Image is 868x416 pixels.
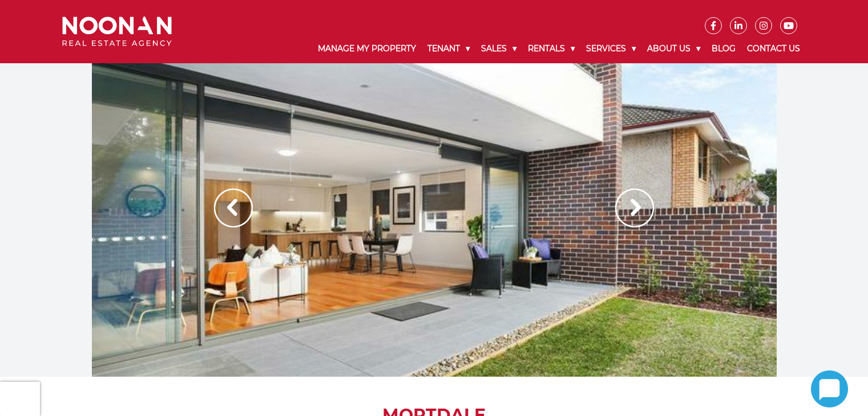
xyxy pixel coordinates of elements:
a: Rentals [522,34,580,63]
a: About Us [641,34,706,63]
img: Arrow slider [214,189,253,227]
a: Contact Us [741,34,806,63]
a: Manage My Property [312,34,422,63]
img: Arrow slider [615,189,654,227]
a: Sales [475,34,522,63]
a: Services [580,34,641,63]
img: Noonan Real Estate Agency [62,17,172,47]
a: Blog [706,34,741,63]
a: Tenant [422,34,475,63]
